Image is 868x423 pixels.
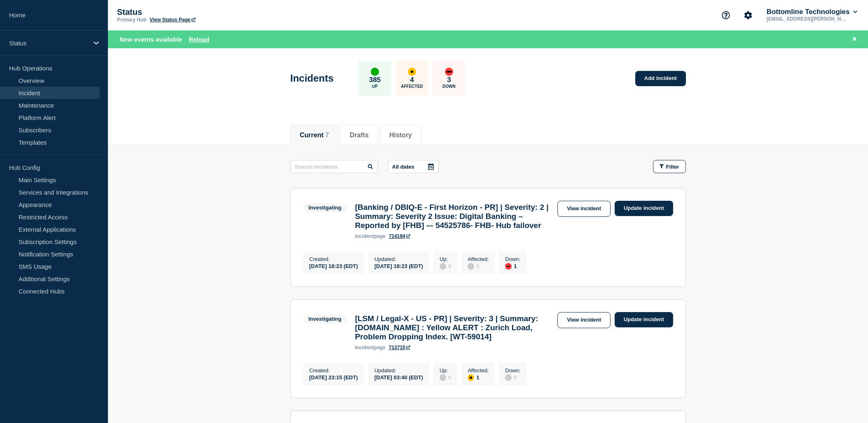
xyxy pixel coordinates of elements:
p: Primary Hub [117,17,146,23]
input: Search incidents [290,160,378,173]
div: 1 [468,374,489,381]
p: Status [9,40,88,47]
p: Affected [401,84,423,89]
a: View Status Page [150,17,195,23]
p: 385 [369,76,381,84]
div: affected [468,374,474,381]
span: Investigating [303,314,347,324]
a: View incident [557,201,611,217]
div: disabled [505,374,512,381]
p: Up : [440,367,451,374]
p: Created : [309,256,358,262]
p: Down : [505,256,520,262]
p: Up : [440,256,451,262]
div: affected [408,68,416,76]
p: 4 [410,76,414,84]
p: Created : [309,367,358,374]
p: Up [372,84,378,89]
button: Current 7 [300,132,329,139]
span: incident [355,233,374,239]
p: [EMAIL_ADDRESS][PERSON_NAME][DOMAIN_NAME] [765,16,851,22]
div: 0 [505,374,520,381]
a: View incident [557,312,611,328]
div: 0 [440,374,451,381]
span: incident [355,345,374,350]
p: Down : [505,367,520,374]
p: page [355,345,386,350]
div: 1 [505,262,520,270]
div: disabled [440,374,446,381]
button: Reload [189,36,209,43]
button: Filter [653,160,686,173]
span: Filter [666,164,679,170]
a: Add incident [635,71,686,86]
a: 713715 [389,345,410,350]
div: down [445,68,453,76]
p: Affected : [468,367,489,374]
p: All dates [392,164,414,170]
p: Affected : [468,256,489,262]
span: New events available [119,36,182,43]
div: [DATE] 18:23 (EDT) [374,262,423,269]
p: Updated : [374,367,423,374]
div: disabled [440,263,446,270]
div: [DATE] 18:23 (EDT) [309,262,358,269]
button: Drafts [350,132,369,139]
h3: [LSM / Legal-X - US - PR] | Severity: 3 | Summary: [DOMAIN_NAME] : Yellow ALERT : Zurich Load, Pr... [355,314,553,341]
h1: Incidents [290,73,334,84]
div: 0 [468,262,489,270]
button: All dates [388,160,439,173]
p: Status [117,7,282,17]
a: Update incident [615,312,673,327]
a: Update incident [615,201,673,216]
div: disabled [468,263,474,270]
h3: [Banking / DBIQ-E - First Horizon - PR] | Severity: 2 | Summary: Severity 2 Issue: Digital Bankin... [355,203,553,230]
button: Account settings [739,7,757,24]
p: Updated : [374,256,423,262]
div: 0 [440,262,451,270]
div: [DATE] 23:15 (EDT) [309,374,358,381]
button: History [389,132,412,139]
div: [DATE] 03:40 (EDT) [374,374,423,381]
button: Bottomline Technologies [765,8,859,16]
button: Support [717,7,735,24]
div: down [505,263,512,270]
span: 7 [325,132,329,139]
div: up [371,68,379,76]
span: Investigating [303,203,347,212]
p: page [355,233,386,239]
p: Down [442,84,456,89]
a: 714194 [389,233,410,239]
p: 3 [447,76,451,84]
